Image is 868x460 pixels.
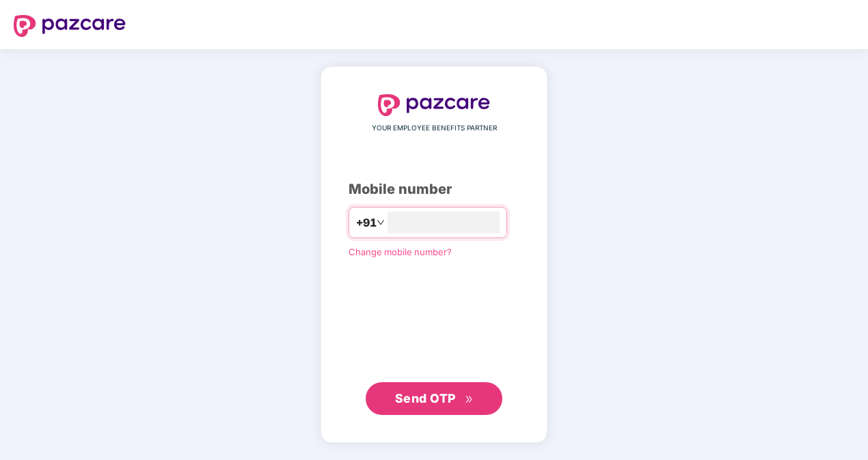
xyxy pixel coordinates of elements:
[465,395,474,404] span: double-right
[349,246,452,257] a: Change mobile number?
[366,382,502,415] button: Send OTPdouble-right
[377,218,385,227] span: down
[378,94,490,116] img: logo
[356,214,377,231] span: +91
[349,179,519,200] div: Mobile number
[372,123,497,134] span: YOUR EMPLOYEE BENEFITS PARTNER
[395,391,456,405] span: Send OTP
[14,15,126,37] img: logo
